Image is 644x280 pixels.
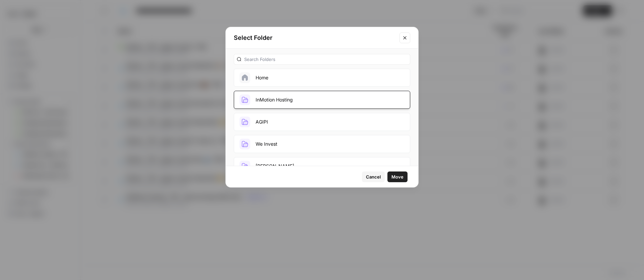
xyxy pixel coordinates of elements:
span: Move [391,173,404,180]
button: Close modal [399,32,410,43]
button: We Invest [234,135,410,153]
button: AGIPI [234,113,410,131]
button: InMotion Hosting [234,91,410,109]
span: Cancel [366,173,381,180]
h2: Select Folder [234,33,395,43]
button: Move [387,171,408,182]
input: Search Folders [244,56,407,63]
button: Cancel [362,171,385,182]
button: [PERSON_NAME] [234,157,410,175]
button: Home [234,69,410,87]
